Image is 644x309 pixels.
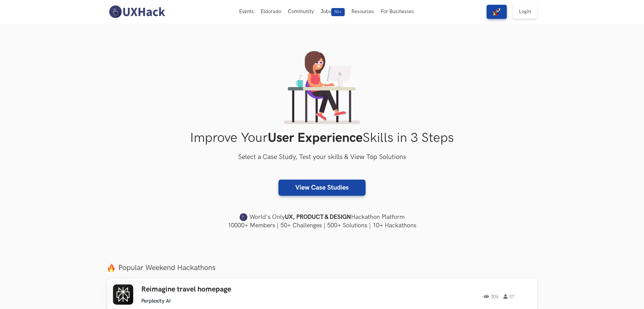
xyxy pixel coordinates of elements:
img: uxhack-favicon-image.png [239,213,248,222]
strong: UX, PRODUCT & DESIGN [285,213,351,222]
a: Login [513,5,537,19]
img: fire.png [107,264,115,272]
span: 50+ [331,8,345,16]
a: View Case Studies [278,180,366,196]
img: UXHack-logo.png [107,5,167,19]
h4: 10000+ Members | 50+ Challenges | 500+ Solutions | 10+ Hackathons [107,221,537,230]
span: 37 [503,294,515,299]
h1: Improve Your Skills in 3 Steps [107,130,537,146]
label: Popular Weekend Hackathons [107,263,537,272]
h4: World's Only Hackathon Platform [107,213,537,222]
h3: Reimagine travel homepage [141,285,332,294]
img: rocket [493,8,501,16]
li: Perplexity AI [141,298,171,304]
span: 306 [484,294,499,299]
strong: User Experience [268,130,363,146]
img: lady working on laptop [284,51,360,124]
h3: Select a Case Study, Test your skills & View Top Solutions [107,152,537,163]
